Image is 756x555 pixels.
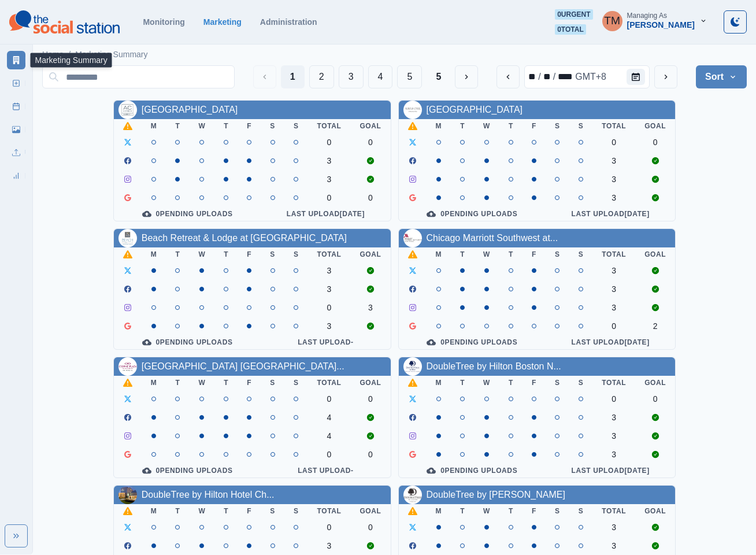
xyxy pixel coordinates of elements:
th: F [522,504,546,518]
div: 4 [317,431,342,441]
th: T [499,119,522,133]
th: M [427,119,451,133]
img: 112948409016 [403,229,422,247]
div: Tony Manalo [604,7,620,35]
th: Goal [635,119,675,133]
div: 0 [360,523,381,532]
th: W [189,119,214,133]
img: logoTextSVG.62801f218bc96a9b266caa72a09eb111.svg [9,10,120,34]
th: T [499,504,522,518]
button: Calendar [627,69,645,85]
div: Last Upload - [270,466,381,475]
th: S [546,504,569,518]
a: Monitoring [143,17,184,27]
div: 3 [602,266,626,275]
button: Expand [5,524,28,547]
th: S [546,376,569,390]
img: 1306730782733455 [403,486,422,504]
div: 0 [317,450,342,459]
div: 0 [317,523,342,532]
div: 3 [602,284,626,294]
th: Goal [350,504,390,518]
th: F [522,119,546,133]
th: S [546,247,569,261]
a: Media Library [7,120,25,139]
div: 3 [317,156,342,165]
div: Last Upload - [270,338,381,347]
div: 0 [317,303,342,312]
th: Total [308,247,351,261]
a: [GEOGRAPHIC_DATA] [142,105,238,114]
div: / [552,70,557,84]
th: F [522,376,546,390]
a: Review Summary [7,166,25,185]
th: T [499,247,522,261]
div: 3 [317,541,342,550]
img: 321580747714580 [403,101,422,119]
th: Goal [350,119,390,133]
th: S [569,119,593,133]
div: 3 [602,303,626,312]
div: [PERSON_NAME] [627,20,695,30]
th: Goal [635,504,675,518]
div: 3 [317,321,342,331]
button: previous [496,65,520,88]
div: 0 [317,193,342,202]
div: day [542,70,552,84]
div: 3 [317,266,342,275]
button: Sort [696,65,747,88]
th: T [166,504,189,518]
button: Page 1 [281,65,305,88]
div: Last Upload [DATE] [270,209,381,219]
div: Date [527,70,607,84]
a: Marketing [203,17,242,27]
div: 4 [317,413,342,422]
th: S [261,247,284,261]
div: year [557,70,574,84]
nav: breadcrumb [42,49,148,61]
th: T [166,247,189,261]
a: Chicago Marriott Southwest at... [427,233,558,243]
th: Total [592,119,635,133]
div: 3 [317,175,342,184]
th: T [451,376,474,390]
th: T [451,504,474,518]
div: 3 [602,175,626,184]
th: M [142,504,166,518]
div: 0 [317,138,342,147]
th: Goal [635,376,675,390]
a: New Post [7,74,25,92]
div: 0 Pending Uploads [408,209,537,219]
div: Last Upload [DATE] [555,466,666,475]
th: M [427,376,451,390]
div: 3 [602,541,626,550]
th: F [238,119,261,133]
div: Last Upload [DATE] [555,338,666,347]
button: Page 4 [368,65,393,88]
a: [GEOGRAPHIC_DATA] [GEOGRAPHIC_DATA]... [142,361,344,371]
div: month [527,70,537,84]
div: 0 [602,321,626,331]
th: S [284,247,308,261]
th: S [261,376,284,390]
button: Next Media [455,65,478,88]
th: S [569,376,593,390]
a: Beach Retreat & Lodge at [GEOGRAPHIC_DATA] [142,233,347,243]
div: 0 [644,394,666,404]
div: 3 [317,284,342,294]
th: F [522,247,546,261]
th: W [189,376,214,390]
div: 0 [602,394,626,404]
th: T [451,247,474,261]
button: Page 5 [397,65,422,88]
a: [GEOGRAPHIC_DATA] [427,105,523,114]
img: 1099810753417731 [118,101,137,119]
img: 105949089484820 [118,486,137,504]
button: Managing As[PERSON_NAME] [593,9,717,32]
a: Administration [260,17,317,27]
img: 192873340585653 [118,357,137,376]
div: 3 [602,450,626,459]
th: W [474,119,499,133]
a: Post Schedule [7,97,25,116]
th: M [427,504,451,518]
